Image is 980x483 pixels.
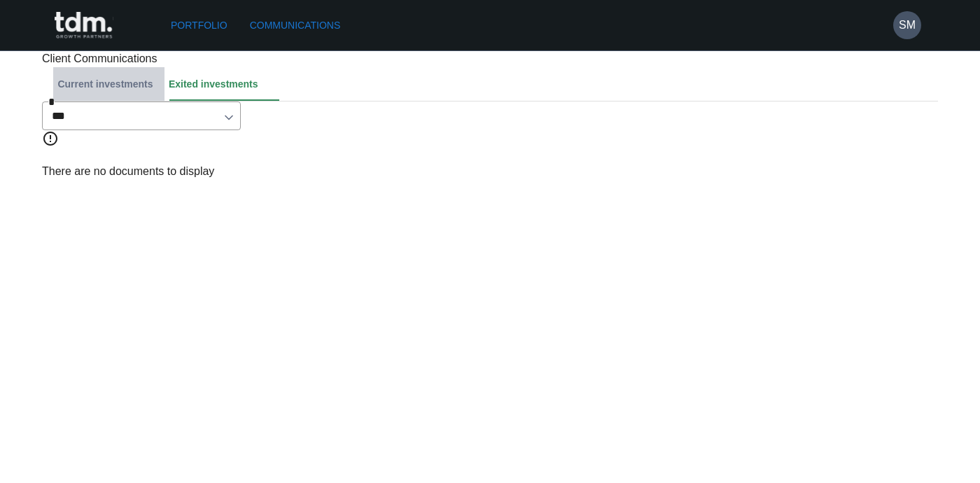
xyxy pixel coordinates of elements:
[53,67,938,101] div: Client notes tab
[53,67,164,101] button: Current investments
[244,13,346,38] a: Communications
[893,11,921,39] button: SM
[42,163,938,180] p: There are no documents to display
[165,13,233,38] a: Portfolio
[164,67,269,101] button: Exited investments
[899,17,916,34] h6: SM
[42,50,938,67] p: Client Communications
